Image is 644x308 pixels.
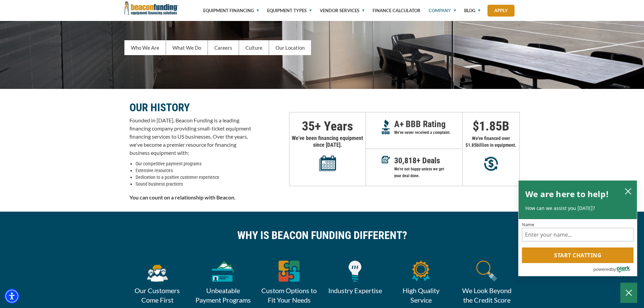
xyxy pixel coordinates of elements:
h2: We are here to help! [525,187,609,201]
p: How can we assist you [DATE]? [525,205,630,212]
p: We've never received a complaint. [394,129,462,136]
p: $ B [463,123,519,129]
img: We Look Beyond the Credit Score [476,261,497,282]
a: Powered by Olark - open in a new tab [593,263,637,276]
span: by [611,265,616,274]
p: A+ BBB Rating [394,121,462,127]
img: Deals in Equipment Financing [382,156,390,163]
p: Unbeatable Payment Programs [190,286,256,305]
p: We're not happy unless we get your deal done. [394,166,462,179]
p: Our Customers Come First [124,286,190,305]
img: Unbeatable Payment Programs [212,261,235,282]
img: Millions in equipment purchases [484,157,498,171]
a: Who We Are [124,40,166,55]
span: 1.85 [479,119,502,134]
a: What We Do [166,40,208,55]
span: 1.85 [468,142,476,148]
p: Founded in [DATE], Beacon Funding is a leading financing company providing small-ticket equipment... [129,116,251,157]
p: Custom Options to Fit Your Needs [256,286,322,305]
p: + Years [290,123,365,129]
img: High Quality Service [412,261,430,282]
li: Dedication to a positive customer experience [136,174,251,181]
p: We Look Beyond the Credit Score [454,286,520,305]
label: Name [522,222,634,227]
p: High Quality Service [388,286,454,305]
img: Industry Expertise [349,261,361,282]
button: Start chatting [522,247,634,263]
li: Extensive resources [136,167,251,174]
a: Careers [208,40,239,55]
p: We've financed over $ billion in equipment. [463,135,519,148]
p: OUR HISTORY [129,103,251,112]
li: Our competitive payment programs [136,160,251,167]
p: + Deals [394,157,462,164]
p: WHY IS BEACON FUNDING DIFFERENT? [129,232,515,239]
button: Close Chatbox [620,283,637,303]
p: We've been financing equipment since [DATE]. [290,135,365,171]
a: Culture [239,40,269,55]
a: Beacon Funding Corporation [124,5,178,10]
img: A+ Reputation BBB [382,119,390,134]
img: Custom Options to Fit Your Needs [279,261,300,282]
img: Years in equipment financing [319,155,336,171]
a: Our Location [269,40,311,55]
button: close chatbox [623,186,634,196]
img: Our Customers Come First [146,261,169,282]
li: Sound business practices [136,181,251,187]
p: Industry Expertise [322,286,388,295]
span: 35 [302,119,315,134]
div: Accessibility Menu [4,289,19,304]
span: 30,818 [394,156,416,165]
span: powered [593,265,611,274]
a: Apply [487,5,515,17]
img: Beacon Funding Corporation [124,1,178,15]
strong: You can count on a relationship with Beacon. [129,194,236,200]
div: olark chatbox [518,180,637,276]
input: Name [522,228,634,241]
